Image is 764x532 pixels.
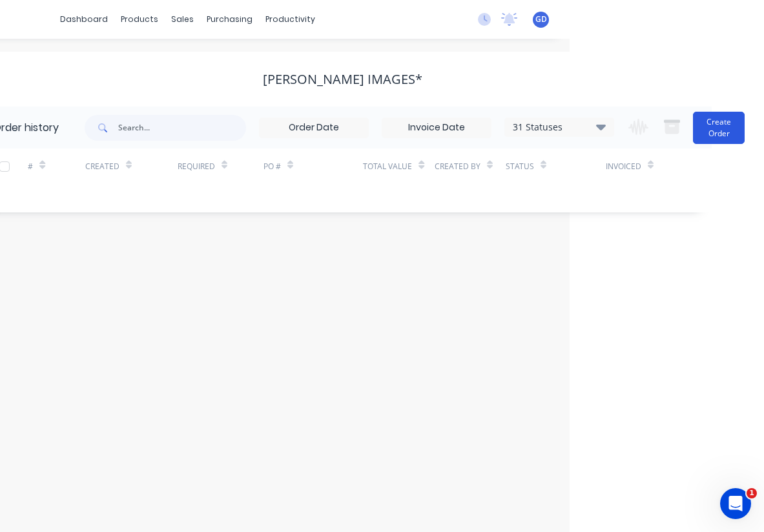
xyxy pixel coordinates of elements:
[178,148,263,184] div: Required
[535,14,547,25] span: GD
[118,115,246,141] input: Search...
[505,120,614,134] div: 31 Statuses
[506,161,534,172] div: Status
[363,148,434,184] div: Total Value
[200,10,259,29] div: purchasing
[54,10,114,29] a: dashboard
[28,148,85,184] div: #
[363,161,412,172] div: Total Value
[382,118,491,138] input: Invoice Date
[259,10,322,29] div: productivity
[85,148,178,184] div: Created
[85,161,119,172] div: Created
[606,148,663,184] div: Invoiced
[747,488,757,498] span: 1
[606,161,641,172] div: Invoiced
[165,10,200,29] div: sales
[263,161,281,172] div: PO #
[435,148,506,184] div: Created By
[693,112,745,144] button: Create Order
[263,72,422,87] div: [PERSON_NAME] Images*
[114,10,165,29] div: products
[178,161,215,172] div: Required
[435,161,480,172] div: Created By
[506,148,606,184] div: Status
[260,118,368,138] input: Order Date
[720,488,751,519] iframe: Intercom live chat
[28,161,33,172] div: #
[263,148,364,184] div: PO #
